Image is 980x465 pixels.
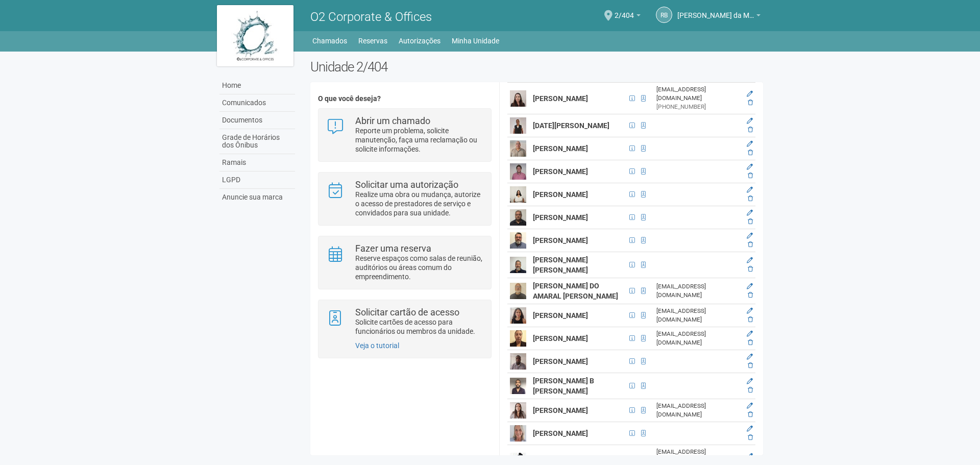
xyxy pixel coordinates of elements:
a: Solicitar cartão de acesso Solicite cartões de acesso para funcionários ou membros da unidade. [326,308,483,336]
img: user.png [510,283,526,299]
a: Excluir membro [748,172,753,179]
a: Excluir membro [748,126,753,133]
a: Ramais [219,154,295,172]
img: user.png [510,209,526,226]
p: Reserve espaços como salas de reunião, auditórios ou áreas comum do empreendimento. [355,254,483,281]
a: Excluir membro [748,241,753,248]
a: Editar membro [747,378,753,385]
a: Excluir membro [748,362,753,369]
a: Excluir membro [748,386,753,394]
strong: Abrir um chamado [355,115,430,126]
a: Editar membro [747,453,753,460]
strong: [PERSON_NAME] [533,236,588,244]
strong: [PERSON_NAME] [533,311,588,320]
strong: Solicitar cartão de acesso [355,307,459,317]
span: Raul Barrozo da Motta Junior [677,2,754,19]
img: user.png [510,353,526,370]
a: Excluir membro [748,195,753,202]
img: user.png [510,232,526,249]
strong: [PERSON_NAME] [533,357,588,365]
a: Excluir membro [748,149,753,156]
div: [EMAIL_ADDRESS][DOMAIN_NAME] [656,448,739,465]
strong: [PERSON_NAME] [533,429,588,437]
span: 2/404 [615,2,634,19]
a: Documentos [219,112,295,129]
strong: [PERSON_NAME] DO AMARAL [PERSON_NAME] [533,282,618,300]
a: Editar membro [747,402,753,409]
img: user.png [510,425,526,442]
img: user.png [510,257,526,273]
img: user.png [510,163,526,180]
a: Home [219,77,295,94]
strong: [PERSON_NAME] [533,167,588,176]
a: Excluir membro [748,339,753,346]
a: Editar membro [747,330,753,337]
a: Editar membro [747,117,753,125]
img: user.png [510,378,526,394]
h2: Unidade 2/404 [310,59,763,75]
div: [EMAIL_ADDRESS][DOMAIN_NAME] [656,282,739,300]
p: Solicite cartões de acesso para funcionários ou membros da unidade. [355,317,483,336]
a: Veja o tutorial [355,341,399,350]
a: Editar membro [747,140,753,148]
strong: [PERSON_NAME] [533,94,588,103]
img: logo.jpg [217,5,293,66]
a: Excluir membro [748,218,753,225]
a: Editar membro [747,209,753,216]
strong: [DATE][PERSON_NAME] [533,121,609,130]
strong: [PERSON_NAME] [PERSON_NAME] [533,256,588,274]
a: Comunicados [219,94,295,112]
a: Editar membro [747,283,753,290]
div: [EMAIL_ADDRESS][DOMAIN_NAME] [656,330,739,347]
a: Editar membro [747,307,753,314]
strong: [PERSON_NAME] [533,213,588,222]
span: O2 Corporate & Offices [310,10,432,24]
a: Editar membro [747,90,753,97]
strong: [PERSON_NAME] B [PERSON_NAME] [533,377,594,395]
a: Editar membro [747,353,753,360]
a: Fazer uma reserva Reserve espaços como salas de reunião, auditórios ou áreas comum do empreendime... [326,244,483,281]
strong: [PERSON_NAME] [533,144,588,153]
div: [PHONE_NUMBER] [656,103,739,111]
img: user.png [510,307,526,324]
h4: O que você deseja? [318,95,491,103]
a: Grade de Horários dos Ônibus [219,129,295,154]
a: Excluir membro [748,291,753,299]
strong: Solicitar uma autorização [355,179,458,190]
img: user.png [510,117,526,134]
a: Excluir membro [748,99,753,106]
a: RB [656,7,672,23]
img: user.png [510,186,526,203]
a: Abrir um chamado Reporte um problema, solicite manutenção, faça uma reclamação ou solicite inform... [326,116,483,154]
a: Chamados [312,34,347,48]
div: [EMAIL_ADDRESS][DOMAIN_NAME] [656,307,739,324]
strong: [PERSON_NAME] [533,190,588,199]
a: Reservas [358,34,387,48]
a: 2/404 [615,13,641,21]
strong: [PERSON_NAME] [533,334,588,342]
a: Excluir membro [748,316,753,323]
strong: [PERSON_NAME] [533,406,588,414]
a: Excluir membro [748,434,753,441]
img: user.png [510,402,526,419]
p: Reporte um problema, solicite manutenção, faça uma reclamação ou solicite informações. [355,126,483,154]
a: Autorizações [399,34,440,48]
a: Editar membro [747,163,753,170]
a: [PERSON_NAME] da Motta Junior [677,13,761,21]
a: LGPD [219,172,295,189]
p: Realize uma obra ou mudança, autorize o acesso de prestadores de serviço e convidados para sua un... [355,190,483,217]
a: Editar membro [747,257,753,264]
a: Editar membro [747,425,753,432]
img: user.png [510,90,526,107]
a: Excluir membro [748,411,753,418]
strong: Fazer uma reserva [355,243,431,254]
a: Excluir membro [748,265,753,273]
div: [EMAIL_ADDRESS][DOMAIN_NAME] [656,85,739,103]
a: Editar membro [747,232,753,239]
a: Minha Unidade [452,34,499,48]
a: Solicitar uma autorização Realize uma obra ou mudança, autorize o acesso de prestadores de serviç... [326,180,483,217]
a: Editar membro [747,186,753,193]
div: [EMAIL_ADDRESS][DOMAIN_NAME] [656,402,739,419]
img: user.png [510,330,526,347]
img: user.png [510,140,526,157]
